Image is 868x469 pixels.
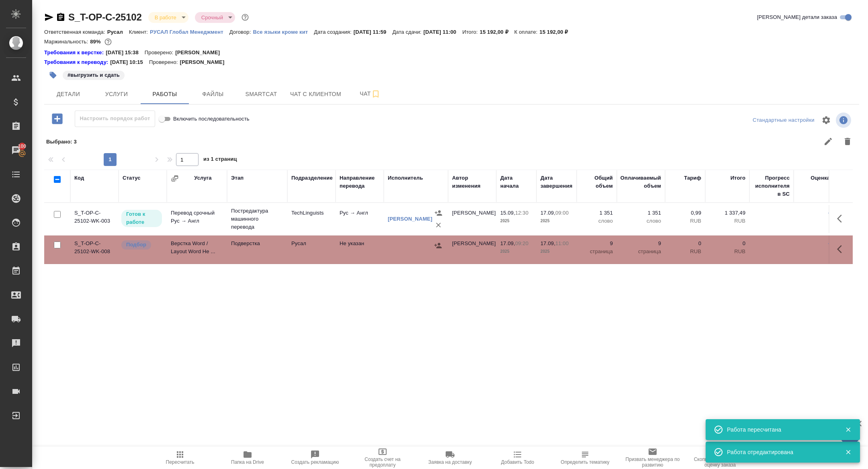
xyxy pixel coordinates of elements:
a: РУСАЛ Глобал Менеджмент [150,28,229,35]
div: Исполнитель может приступить к работе [121,209,163,228]
a: [PERSON_NAME] [388,216,432,222]
p: Дата создания: [314,29,353,35]
p: Русал [107,29,129,35]
p: 2025 [500,217,532,225]
span: Создать счет на предоплату [354,457,411,468]
p: RUB [669,248,701,256]
span: из 1 страниц [203,154,237,166]
p: 12:30 [515,210,528,216]
button: Создать рекламацию [281,446,349,469]
button: Добавить работу [46,111,68,127]
div: Этап [231,174,244,182]
span: выгрузить и сдать [62,71,125,78]
p: 0 [669,240,701,248]
div: Итого [731,174,745,182]
button: Назначить [432,207,444,219]
p: 15.09, [500,210,515,216]
p: #выгрузить и сдать [68,71,120,79]
button: Удалить [432,219,444,231]
p: страница [581,248,613,256]
span: Услуги [97,89,136,99]
p: слово [621,217,661,225]
button: Назначить [432,240,444,252]
div: Оплачиваемый объем [620,174,661,190]
p: Маржинальность: [44,39,90,45]
p: 09:00 [555,210,569,216]
button: Папка на Drive [214,446,281,469]
p: 17.09, [540,210,555,216]
span: Определить тематику [561,459,609,465]
div: Работа отредактирована [727,448,833,456]
span: Работы [145,89,184,99]
div: Общий объем [581,174,613,190]
div: Нажми, чтобы открыть папку с инструкцией [44,49,106,57]
p: Постредактура машинного перевода [231,207,283,231]
div: Направление перевода [340,174,380,190]
p: 2025 [540,217,573,225]
p: 9 [621,240,661,248]
p: 17.09, [540,240,555,246]
p: 15 192,00 ₽ [480,29,514,35]
button: Здесь прячутся важные кнопки [832,240,852,259]
p: [DATE] 11:59 [354,29,393,35]
div: Дата завершения [540,174,573,190]
button: Закрыть [840,449,856,456]
p: Готов к работе [126,210,157,226]
span: Добавить Todo [501,459,534,465]
p: Подверстка [231,240,283,248]
td: Рус → Англ [336,205,384,233]
button: Призвать менеджера по развитию [619,446,686,469]
div: Исполнитель [388,174,423,182]
span: Чат с клиентом [290,89,341,99]
p: РУСАЛ Глобал Менеджмент [150,29,229,35]
div: Код [74,174,84,182]
span: Чат [351,89,389,99]
span: Пересчитать [166,459,194,465]
p: [PERSON_NAME] [180,58,230,66]
a: Требования к переводу: [44,58,110,66]
td: TechLinguists [287,205,336,233]
button: Доп статусы указывают на важность/срочность заказа [240,12,250,23]
div: Можно подбирать исполнителей [121,240,163,250]
p: 0,99 [669,209,701,217]
p: страница [621,248,661,256]
button: Заявка на доставку [416,446,484,469]
button: В работе [152,14,179,21]
div: Оценка [811,174,830,182]
button: Удалить [838,132,857,151]
p: Итого: [462,29,479,35]
p: Проверено: [145,49,176,57]
p: 15 192,00 ₽ [540,29,574,35]
button: Добавить Todo [484,446,551,469]
button: Определить тематику [551,446,619,469]
p: 2025 [500,248,532,256]
p: Договор: [229,29,253,35]
p: [DATE] 15:38 [106,49,145,57]
p: 1 351 [581,209,613,217]
td: S_T-OP-C-25102-WK-008 [70,236,119,264]
button: Закрыть [840,426,856,433]
span: Создать рекламацию [291,459,339,465]
button: Добавить тэг [44,66,62,84]
div: Тариф [684,174,701,182]
p: 9 [581,240,613,248]
a: - [828,240,830,246]
span: Файлы [194,89,232,99]
button: Здесь прячутся важные кнопки [832,209,852,228]
span: [PERSON_NAME] детали заказа [757,13,837,21]
p: Дата сдачи: [392,29,423,35]
span: Настроить таблицу [817,111,836,130]
span: 100 [13,142,31,150]
div: Работа пересчитана [727,426,833,434]
p: Все языки кроме кит [253,29,314,35]
button: Скопировать ссылку [56,12,66,22]
button: Скопировать ссылку для ЯМессенджера [44,12,54,22]
td: [PERSON_NAME] [448,205,496,233]
p: Проверено: [149,58,180,66]
span: Скопировать ссылку на оценку заказа [691,457,749,468]
div: В работе [148,12,188,23]
div: Прогресс исполнителя в SC [753,174,790,198]
p: 89% [90,39,102,45]
div: Услуга [194,174,211,182]
p: 2025 [540,248,573,256]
